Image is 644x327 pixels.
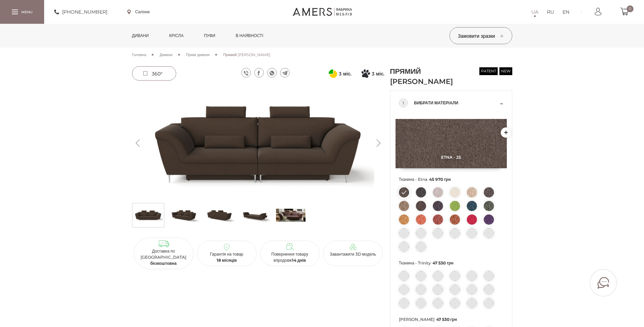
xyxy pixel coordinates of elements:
[267,68,277,78] a: whatsapp
[254,68,264,78] a: facebook
[280,68,290,78] a: telegram
[241,68,251,78] a: viber
[133,205,163,225] img: Прямий Диван Грейсі s-0
[449,27,512,44] button: Замовити зразки
[399,175,503,184] span: Тканина - Etna
[217,258,237,263] b: 18 місяців
[54,8,107,16] a: [PHONE_NUMBER]
[150,261,177,266] b: безкоштовна
[292,258,306,263] b: 14 днів
[205,205,234,225] img: Прямий Диван Грейсі s-2
[160,52,172,58] a: Дивани
[433,260,454,265] span: 47 530 грн
[373,139,385,147] button: Next
[164,24,188,48] a: Крісла
[200,251,254,263] p: Гарантія на товар
[186,52,209,57] span: Прямі дивани
[132,52,146,57] span: Головна
[186,52,209,58] a: Прямі дивани
[531,8,538,16] a: UA
[231,24,268,48] a: в наявності
[276,205,306,225] img: s_
[395,155,507,160] span: Etna - 25
[399,315,503,324] span: [PERSON_NAME]
[414,99,498,107] span: Вибрати матеріали
[240,205,270,225] img: Прямий Диван Грейсі s-3
[136,248,191,266] p: Доставка по [GEOGRAPHIC_DATA]
[627,5,633,12] span: 0
[436,317,457,322] span: 47 530 грн
[132,52,146,58] a: Головна
[152,71,163,77] span: 360°
[399,259,503,268] span: Тканина - Trinity
[499,67,512,75] span: new
[339,70,351,78] span: 3 міс.
[372,70,384,78] span: 3 міс.
[326,251,380,257] p: Завантажити 3D модель
[479,67,498,75] span: patent
[127,24,154,48] a: Дивани
[132,87,385,200] img: Прямий Диван Грейсі -0
[399,99,408,107] div: 1
[199,24,221,48] a: Пуфи
[127,9,150,15] a: Салони
[160,52,172,57] span: Дивани
[132,66,176,81] a: 360°
[547,8,554,16] a: RU
[329,69,337,78] svg: Оплата частинами від ПриватБанку
[362,69,370,78] svg: Покупка частинами від Монобанку
[132,139,144,147] button: Previous
[390,66,468,87] h1: Прямий [PERSON_NAME]
[458,33,503,39] span: Замовити зразки
[429,177,451,182] span: 45 970 грн
[395,119,507,168] img: Etna - 25
[169,205,199,225] img: Прямий Диван Грейсі s-1
[263,251,317,263] p: Повернення товару впродовж
[563,8,569,16] a: EN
